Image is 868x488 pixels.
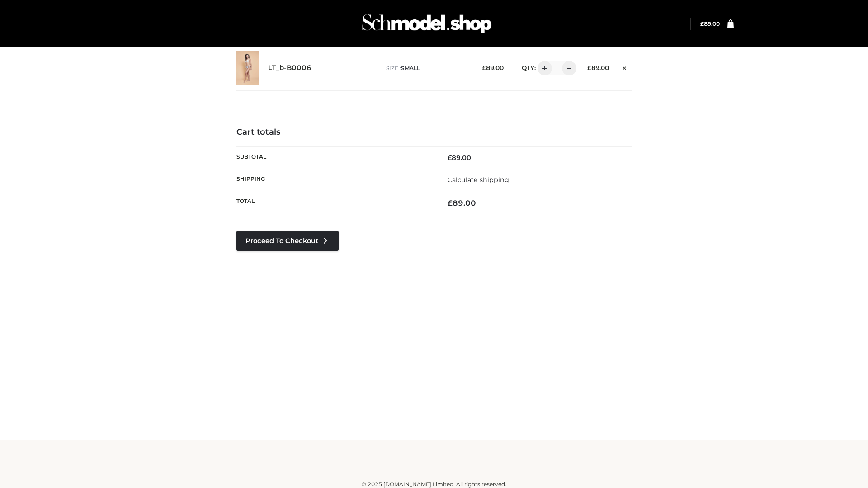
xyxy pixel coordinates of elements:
bdi: 89.00 [448,198,476,207]
bdi: 89.00 [587,64,609,71]
bdi: 89.00 [482,64,504,71]
a: Remove this item [618,61,632,73]
p: size : [386,64,468,72]
h4: Cart totals [236,127,632,137]
a: Calculate shipping [448,176,509,184]
th: Total [236,191,434,215]
a: Proceed to Checkout [236,231,339,251]
span: £ [448,198,453,207]
bdi: 89.00 [700,20,720,27]
img: LT_b-B0006 - SMALL [236,51,259,85]
div: QTY: [513,61,573,75]
th: Shipping [236,169,434,191]
bdi: 89.00 [448,154,471,162]
span: £ [448,154,452,162]
a: £89.00 [700,20,720,27]
span: SMALL [401,65,420,71]
a: LT_b-B0006 [268,64,311,72]
span: £ [587,64,591,71]
img: Schmodel Admin 964 [359,6,495,42]
span: £ [482,64,486,71]
span: £ [700,20,704,27]
th: Subtotal [236,146,434,169]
